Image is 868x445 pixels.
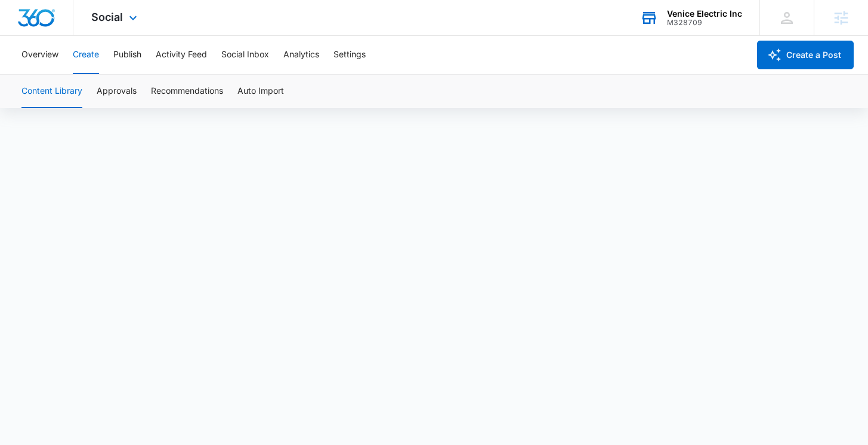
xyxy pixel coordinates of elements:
[21,36,58,74] button: Overview
[151,75,223,108] button: Recommendations
[221,36,269,74] button: Social Inbox
[667,19,742,27] div: account id
[97,75,137,108] button: Approvals
[91,11,123,23] span: Social
[237,75,284,108] button: Auto Import
[73,36,99,74] button: Create
[283,36,319,74] button: Analytics
[667,9,742,19] div: account name
[757,41,854,69] button: Create a Post
[333,36,366,74] button: Settings
[156,36,207,74] button: Activity Feed
[113,36,141,74] button: Publish
[21,75,82,108] button: Content Library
